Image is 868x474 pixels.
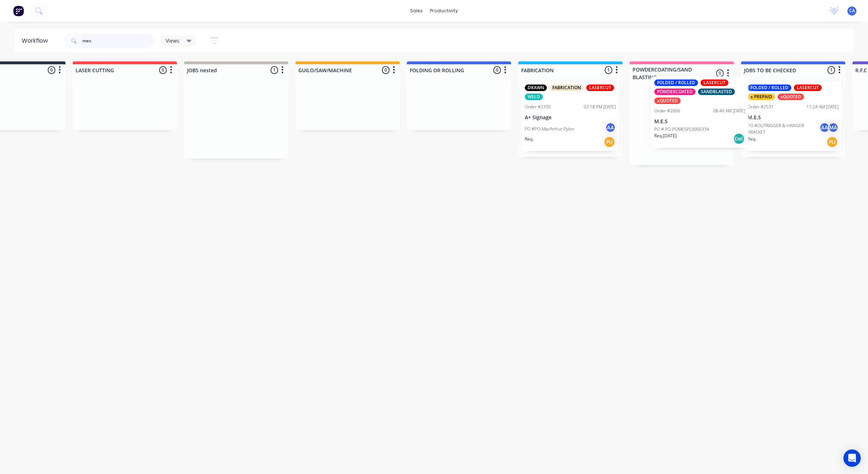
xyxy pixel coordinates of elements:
[13,5,24,16] img: Factory
[22,36,51,45] div: Workflow
[843,449,861,467] div: Open Intercom Messenger
[849,8,855,14] span: CA
[426,5,461,16] div: productivity
[82,34,154,48] input: Search for orders...
[166,37,179,44] span: Views
[407,5,426,16] div: sales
